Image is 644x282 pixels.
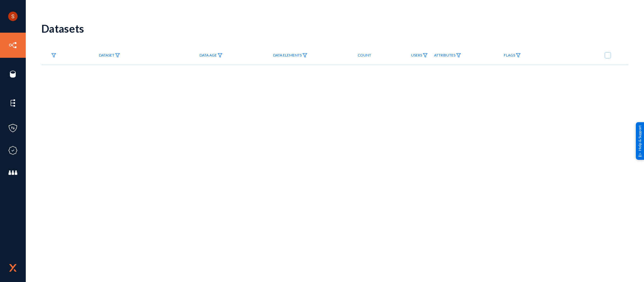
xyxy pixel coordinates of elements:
[8,123,18,133] img: icon-policies.svg
[115,53,120,57] img: icon-filter.svg
[434,53,455,57] span: Attributes
[8,69,18,79] img: icon-sources.svg
[638,153,642,157] img: help_support.svg
[636,122,644,160] div: Help & Support
[358,53,371,57] span: Count
[423,53,428,57] img: icon-filter.svg
[302,53,307,57] img: icon-filter.svg
[504,53,515,57] span: Flags
[8,146,18,155] img: icon-compliance.svg
[431,50,464,61] a: Attributes
[8,98,18,108] img: icon-elements.svg
[270,50,311,61] a: Data Elements
[456,53,461,57] img: icon-filter.svg
[217,53,223,57] img: icon-filter.svg
[99,53,114,57] span: Dataset
[41,22,84,35] div: Datasets
[411,53,422,57] span: Users
[96,50,123,61] a: Dataset
[196,50,226,61] a: Data Age
[8,12,18,21] img: ACg8ocLCHWB70YVmYJSZIkanuWRMiAOKj9BOxslbKTvretzi-06qRA=s96-c
[273,53,302,57] span: Data Elements
[501,50,524,61] a: Flags
[516,53,521,57] img: icon-filter.svg
[8,41,18,50] img: icon-inventory.svg
[408,50,431,61] a: Users
[51,53,56,57] img: icon-filter.svg
[200,53,217,57] span: Data Age
[8,168,18,177] img: icon-members.svg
